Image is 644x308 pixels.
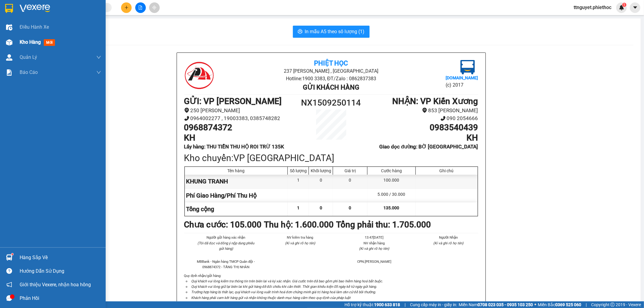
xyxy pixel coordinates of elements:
div: Kho chuyển: VP [GEOGRAPHIC_DATA] [184,151,478,165]
span: down [96,70,101,75]
span: phone [184,116,189,121]
img: logo-vxr [5,4,13,13]
b: Chưa cước : 105.000 [184,220,262,230]
span: phone [441,116,446,121]
img: warehouse-icon [6,54,12,61]
span: plus [124,5,129,10]
div: Hàng sắp về [20,253,101,262]
div: Hướng dẫn sử dụng [20,267,101,276]
span: mới [44,39,55,46]
button: aim [149,2,160,13]
span: ⚪️ [534,303,536,306]
b: Giao dọc đường: BỜ [GEOGRAPHIC_DATA] [379,144,478,150]
div: Phí Giao Hàng/Phí Thu Hộ [185,189,288,202]
span: question-circle [6,268,12,274]
span: 0 [349,205,351,210]
i: (Kí và ghi rõ họ tên) [359,246,389,251]
div: 100.000 [367,175,415,188]
sup: 1 [622,3,626,7]
img: warehouse-icon [6,39,12,46]
span: 0 [320,205,322,210]
b: GỬI : VP [PERSON_NAME] [8,44,105,54]
strong: 0369 525 060 [555,302,581,307]
img: logo.jpg [460,60,475,75]
button: caret-down [630,2,640,13]
sup: 1 [11,253,13,255]
i: Quý khách vui lòng kiểm tra thông tin trên biên lai và ký xác nhận. Giá cước trên đã bao gồm phí ... [191,279,383,283]
li: MBBank - Ngân hàng TMCP Quân đội - 0968874372 - TĂNG THỊ NHÀN [196,259,256,270]
span: ttnguyet.phiethoc [569,4,616,11]
span: In mẫu A5 theo số lượng (1) [305,28,365,35]
div: Quy định nhận/gửi hàng : [184,273,478,300]
span: Miền Nam [459,301,533,308]
h1: 0968874372 [184,122,294,133]
b: Thu hộ: 1.600.000 [264,220,334,230]
li: 853 [PERSON_NAME] [368,106,478,115]
h1: KH [184,133,294,143]
b: GỬI : VP [PERSON_NAME] [184,96,282,106]
h1: KH [368,133,478,143]
div: 5.000 / 30.000 [367,189,415,202]
li: NV kiểm tra hàng [270,235,330,240]
li: CPN.[PERSON_NAME] [344,259,404,264]
div: KHUNG TRANH [185,175,288,188]
b: NHẬN : VP Kiến Xương [392,96,478,106]
span: Miền Bắc [538,301,581,308]
img: logo.jpg [8,8,38,38]
span: printer [298,29,303,35]
li: Người Nhận [418,235,478,240]
div: Số lượng [289,168,307,173]
li: Hotline: 1900 3383, ĐT/Zalo : 0862837383 [233,75,429,82]
div: 1 [288,175,309,188]
h1: 0983540439 [368,122,478,133]
span: file-add [138,5,143,10]
li: 250 [PERSON_NAME] [184,106,294,115]
button: file-add [135,2,146,13]
span: | [405,301,405,308]
li: 090 2054666 [368,114,478,122]
li: Hotline: 1900 3383, ĐT/Zalo : 0862837383 [56,22,252,30]
li: NV nhận hàng [344,240,404,246]
b: Phiệt Học [314,59,348,67]
img: icon-new-feature [619,5,624,10]
i: (Tôi đã đọc và đồng ý nộp dung phiếu gửi hàng) [197,241,254,251]
span: 1 [623,3,625,7]
div: Phản hồi [20,294,101,303]
li: 0964002277 , 19003383, 0385748282 [184,114,294,122]
i: Khách hàng phải cam kết hàng gửi và nhận không thuộc danh mục hàng cấm theo quy định của pháp luật [191,296,351,300]
b: Tổng phải thu: 1.705.000 [336,220,431,230]
h1: NX1509250114 [294,96,368,110]
div: Tên hàng [186,168,286,173]
i: (Kí và ghi rõ họ tên) [285,241,315,245]
span: message [6,295,12,301]
b: Gửi khách hàng [303,84,359,91]
span: Cung cấp máy in - giấy in: [410,301,457,308]
li: 237 [PERSON_NAME] , [GEOGRAPHIC_DATA] [56,15,252,22]
span: environment [422,108,427,113]
li: Người gửi hàng xác nhận [196,235,256,240]
span: Giới thiệu Vexere, nhận hoa hồng [20,281,91,288]
span: Quản Lý [20,53,37,61]
span: aim [152,5,156,10]
i: Quý khách vui lòng giữ lại biên lai khi gửi hàng để đối chiếu khi cần thiết. Thời gian khiếu kiện... [191,284,377,289]
span: environment [184,108,189,113]
div: 0 [309,175,333,188]
li: 237 [PERSON_NAME] , [GEOGRAPHIC_DATA] [233,67,429,75]
button: printerIn mẫu A5 theo số lượng (1) [293,26,370,38]
span: down [96,55,101,60]
i: (Kí và ghi rõ họ tên) [433,241,463,245]
button: plus [121,2,132,13]
span: 135.000 [383,205,399,210]
img: warehouse-icon [6,254,12,261]
div: Giá trị [335,168,366,173]
span: Kho hàng [20,39,41,45]
i: Trường hợp hàng bị thất lạc, quý khách vui lòng xuất trình hoá đơn chứng minh giá trị hàng hoá là... [191,290,376,294]
strong: 0708 023 035 - 0935 103 250 [478,302,533,307]
span: copyright [610,303,615,307]
img: warehouse-icon [6,24,12,30]
span: | [586,301,587,308]
div: 0 [333,175,367,188]
span: notification [6,282,12,287]
img: solution-icon [6,69,12,76]
div: Khối lượng [310,168,331,173]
